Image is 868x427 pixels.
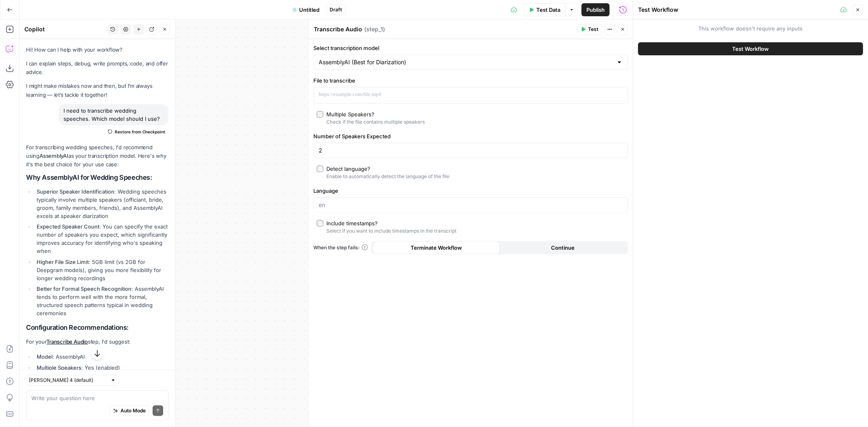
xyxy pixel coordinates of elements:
[26,143,168,169] p: For transcribing wedding speeches, I'd recommend using as your transcription model. Here's why it...
[120,407,146,414] span: Auto Mode
[35,222,168,255] li: : You can specify the exact number of speakers you expect, which significantly improves accuracy ...
[536,6,560,14] span: Test Data
[26,59,168,76] p: I can explain steps, debug, write prompts, code, and offer advice.
[588,26,598,33] span: Test
[24,25,105,33] div: Copilot
[26,82,168,99] p: I might make mistakes now and then, but I’m always learning — let’s tackle it together!
[313,76,628,85] label: File to transcribe
[35,285,168,317] li: : AssemblyAI tends to perform well with the more formal, structured speech patterns typical in we...
[326,110,374,118] div: Multiple Speakers?
[326,219,378,227] div: Include timestamps?
[586,6,605,14] span: Publish
[26,174,168,181] h2: Why AssemblyAI for Wedding Speeches:
[115,129,165,135] span: Restore from Checkpoint
[330,6,342,13] span: Draft
[35,364,168,372] li: : Yes (enabled)
[313,187,628,195] label: Language
[287,3,325,16] button: Untitled
[364,25,385,33] span: ( step_1 )
[35,187,168,220] li: : Wedding speeches typically involve multiple speakers (officiant, bride, groom, family members, ...
[319,201,623,209] input: en
[326,165,370,173] div: Detect language?
[26,324,168,331] h2: Configuration Recommendations:
[300,6,320,14] span: Untitled
[638,24,863,33] span: This workflow doesn't require any inputs
[326,227,457,235] div: Select if you want to include timestamps in the transcript
[577,24,602,35] button: Test
[524,3,565,16] button: Test Data
[26,338,168,346] p: For your step, I'd suggest:
[732,45,769,53] span: Test Workflow
[26,46,168,54] p: Hi! How can I help with your workflow?
[551,244,575,252] span: Continue
[37,364,81,371] strong: Multiple Speakers
[29,376,107,384] input: Claude Sonnet 4 (default)
[317,166,323,172] input: Detect language?Enable to automatically detect the language of the file
[500,241,627,254] button: Continue
[411,244,462,252] span: Terminate Workflow
[37,285,131,292] strong: Better for Formal Speech Recognition
[313,44,628,52] label: Select transcription model
[313,244,368,251] a: When the step fails:
[319,58,613,66] input: AssemblyAI (Best for Diarization)
[326,118,425,126] div: Check if the file contains multiple speakers
[35,353,168,361] li: : AssemblyAI
[326,173,449,180] div: Enable to automatically detect the language of the file
[37,259,89,265] strong: Higher File Size Limit
[317,220,323,227] input: Include timestamps?Select if you want to include timestamps in the transcript
[317,111,323,118] input: Multiple Speakers?Check if the file contains multiple speakers
[46,338,88,345] a: Transcribe Audio
[638,42,863,55] button: Test Workflow
[313,132,628,140] label: Number of Speakers Expected
[37,223,99,230] strong: Expected Speaker Count
[37,188,114,195] strong: Superior Speaker Identification
[582,3,610,16] button: Publish
[37,353,52,360] strong: Model
[314,25,362,33] textarea: Transcribe Audio
[105,127,168,137] button: Restore from Checkpoint
[109,405,149,416] button: Auto Mode
[35,258,168,282] li: : 5GB limit (vs 2GB for Deepgram models), giving you more flexibility for longer wedding recordings
[39,152,68,159] strong: AssemblyAI
[59,104,168,125] div: I need to transcribe wedding speeches. Which model should I use?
